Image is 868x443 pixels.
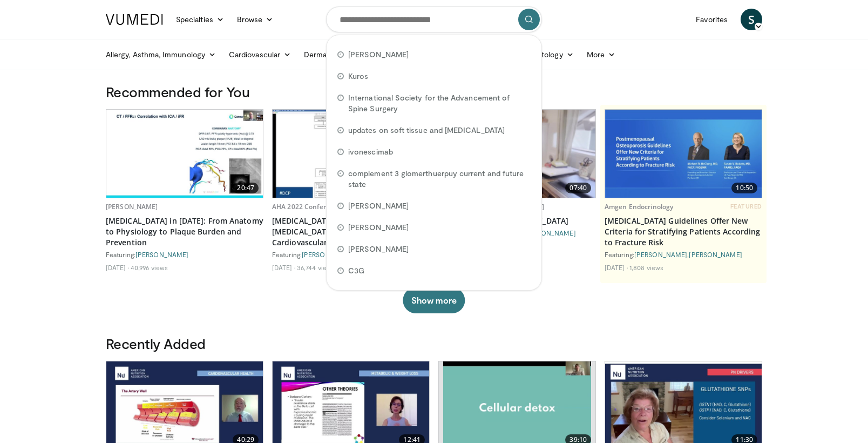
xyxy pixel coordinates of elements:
[272,263,295,272] li: [DATE]
[106,14,163,25] img: VuMedi Logo
[348,265,364,276] span: C3G
[272,216,430,248] a: [MEDICAL_DATA] Compared to [MEDICAL_DATA] for the Prevention of Cardiovascular Events in Patients...
[272,250,430,259] div: Featuring:
[403,287,465,313] button: Show more
[507,44,580,65] a: Rheumatology
[348,92,531,114] span: International Society for the Advancement of Spine Surgery
[605,110,762,198] a: 10:50
[273,110,429,198] img: 7c0f9b53-1609-4588-8498-7cac8464d722.620x360_q85_upscale.jpg
[326,6,542,32] input: Search topics, interventions
[169,9,230,30] a: Specialties
[230,9,280,30] a: Browse
[106,83,762,100] h3: Recommended for You
[222,44,297,65] a: Cardiovascular
[272,202,372,211] a: AHA 2022 Conference Coverage
[605,250,762,259] div: Featuring: ,
[135,251,188,258] a: [PERSON_NAME]
[689,9,734,30] a: Favorites
[106,263,129,272] li: [DATE]
[348,168,531,190] span: complement 3 glomerthuerpuy current and future state
[106,216,263,248] a: [MEDICAL_DATA] in [DATE]: From Anatomy to Physiology to Plaque Burden and Prevention
[302,251,355,258] a: [PERSON_NAME]
[634,251,687,258] a: [PERSON_NAME]
[348,146,393,157] span: ivonescimab
[106,335,762,352] h3: Recently Added
[131,263,168,272] li: 40,996 views
[730,203,762,210] span: FEATURED
[106,110,263,198] img: 823da73b-7a00-425d-bb7f-45c8b03b10c3.620x360_q85_upscale.jpg
[233,183,259,193] span: 20:47
[348,200,409,211] span: [PERSON_NAME]
[731,183,757,193] span: 10:50
[99,44,222,65] a: Allergy, Asthma, Immunology
[106,202,158,211] a: [PERSON_NAME]
[348,71,368,82] span: Kuros
[605,263,628,272] li: [DATE]
[297,44,365,65] a: Dermatology
[348,49,409,60] span: [PERSON_NAME]
[605,110,762,198] img: 7b525459-078d-43af-84f9-5c25155c8fbb.png.620x360_q85_upscale.jpg
[605,216,762,248] a: [MEDICAL_DATA] Guidelines Offer New Criteria for Stratifying Patients According to Fracture Risk
[106,250,263,259] div: Featuring:
[348,125,505,136] span: updates on soft tissue and [MEDICAL_DATA]
[348,222,409,233] span: [PERSON_NAME]
[741,9,762,30] a: S
[348,244,409,254] span: [PERSON_NAME]
[297,263,335,272] li: 36,744 views
[565,183,591,193] span: 07:40
[605,202,673,211] a: Amgen Endocrinology
[580,44,622,65] a: More
[629,263,663,272] li: 1,808 views
[106,110,263,198] a: 20:47
[273,110,429,198] a: 10:11
[689,251,742,258] a: [PERSON_NAME]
